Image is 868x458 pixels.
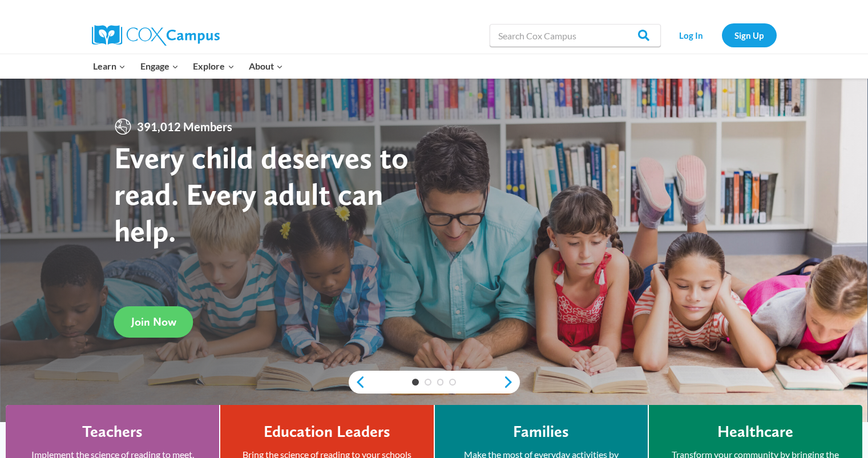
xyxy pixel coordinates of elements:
[503,375,520,389] a: next
[349,371,520,394] div: content slider buttons
[513,422,569,441] h4: Families
[93,59,126,74] span: Learn
[667,23,777,47] nav: Secondary Navigation
[667,23,716,47] a: Log In
[114,139,409,248] strong: Every child deserves to read. Every adult can help.
[193,59,234,74] span: Explore
[722,23,777,47] a: Sign Up
[132,117,237,136] span: 391,012 Members
[249,59,283,74] span: About
[449,379,456,386] a: 4
[264,422,390,441] h4: Education Leaders
[490,24,661,47] input: Search Cox Campus
[82,422,143,441] h4: Teachers
[140,59,179,74] span: Engage
[717,422,793,441] h4: Healthcare
[412,379,419,386] a: 1
[437,379,444,386] a: 3
[114,306,193,338] a: Join Now
[349,375,366,389] a: previous
[131,315,176,329] span: Join Now
[86,54,290,78] nav: Primary Navigation
[92,25,220,46] img: Cox Campus
[425,379,431,386] a: 2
